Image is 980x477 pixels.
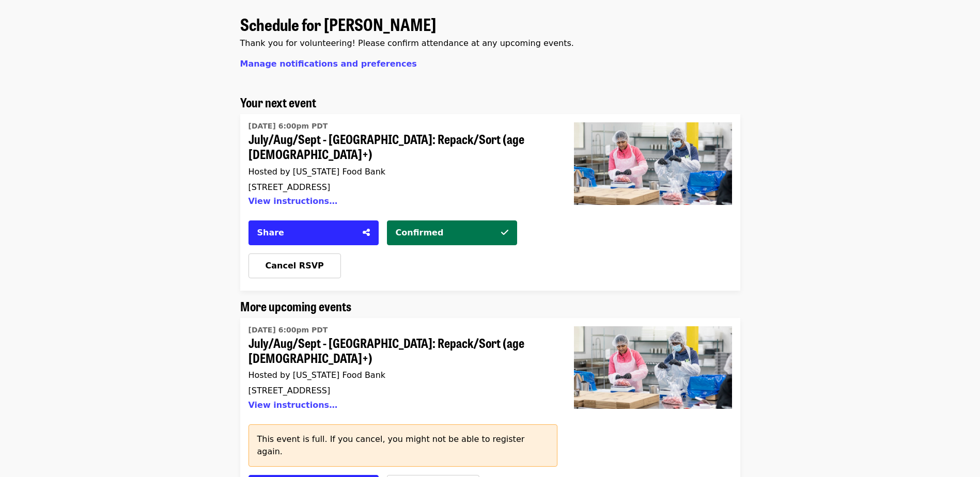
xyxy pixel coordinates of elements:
img: July/Aug/Sept - Beaverton: Repack/Sort (age 10+) [574,122,732,205]
div: Share [257,227,356,239]
span: More upcoming events [240,297,351,315]
img: July/Aug/Sept - Beaverton: Repack/Sort (age 10+) [574,326,732,409]
span: Schedule for [PERSON_NAME] [240,12,436,36]
i: share-alt icon [363,228,370,237]
div: [STREET_ADDRESS] [248,386,549,395]
a: July/Aug/Sept - Beaverton: Repack/Sort (age 10+) [248,322,549,416]
button: View instructions… [248,196,338,206]
a: Manage notifications and preferences [240,59,417,69]
span: Hosted by [US_STATE] Food Bank [248,167,386,177]
button: View instructions… [248,400,338,410]
a: July/Aug/Sept - Beaverton: Repack/Sort (age 10+) [248,118,549,212]
div: [STREET_ADDRESS] [248,182,549,192]
button: Share [248,220,379,245]
span: July/Aug/Sept - [GEOGRAPHIC_DATA]: Repack/Sort (age [DEMOGRAPHIC_DATA]+) [248,336,549,365]
span: Thank you for volunteering! Please confirm attendance at any upcoming events. [240,38,574,48]
button: Confirmed [387,220,517,245]
p: This event is full. If you cancel, you might not be able to register again. [257,433,549,458]
span: Hosted by [US_STATE] Food Bank [248,370,386,380]
span: Your next event [240,93,316,111]
time: [DATE] 6:00pm PDT [248,121,328,132]
button: Cancel RSVP [248,253,341,278]
i: check icon [501,228,508,237]
a: July/Aug/Sept - Beaverton: Repack/Sort (age 10+) [566,114,740,291]
time: [DATE] 6:00pm PDT [248,325,328,336]
span: July/Aug/Sept - [GEOGRAPHIC_DATA]: Repack/Sort (age [DEMOGRAPHIC_DATA]+) [248,132,549,162]
span: Confirmed [396,228,444,237]
span: Cancel RSVP [266,261,324,271]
